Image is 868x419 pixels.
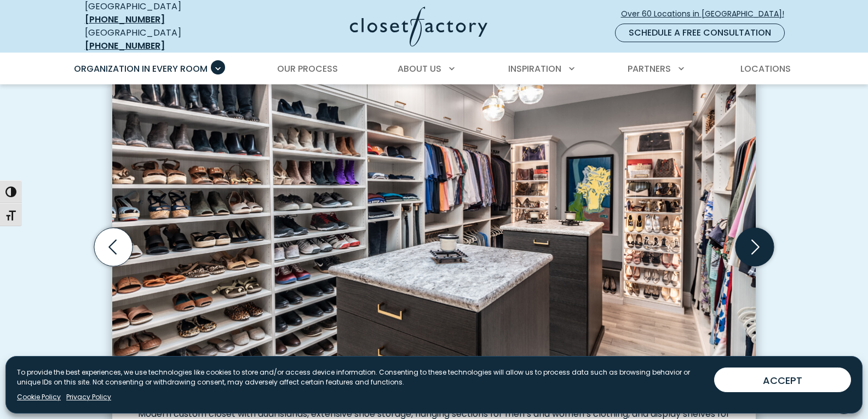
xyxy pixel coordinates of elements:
a: [PHONE_NUMBER] [85,13,165,26]
span: Organization in Every Room [74,62,208,75]
a: Cookie Policy [17,392,61,402]
span: Our Process [277,62,338,75]
img: Closet Factory Logo [350,7,487,47]
img: Modern custom closet with dual islands, extensive shoe storage, hanging sections for men’s and wo... [112,64,756,399]
span: Locations [740,62,791,75]
a: Schedule a Free Consultation [615,24,785,42]
span: Partners [628,62,671,75]
button: Next slide [731,223,778,271]
nav: Primary Menu [66,54,802,84]
a: [PHONE_NUMBER] [85,39,165,52]
button: ACCEPT [714,368,851,392]
span: Inspiration [508,62,561,75]
button: Previous slide [90,223,137,271]
a: Over 60 Locations in [GEOGRAPHIC_DATA]! [620,4,794,24]
p: To provide the best experiences, we use technologies like cookies to store and/or access device i... [17,368,705,387]
a: Privacy Policy [66,392,111,402]
span: Over 60 Locations in [GEOGRAPHIC_DATA]! [621,8,793,20]
div: [GEOGRAPHIC_DATA] [85,26,244,53]
span: About Us [398,62,441,75]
